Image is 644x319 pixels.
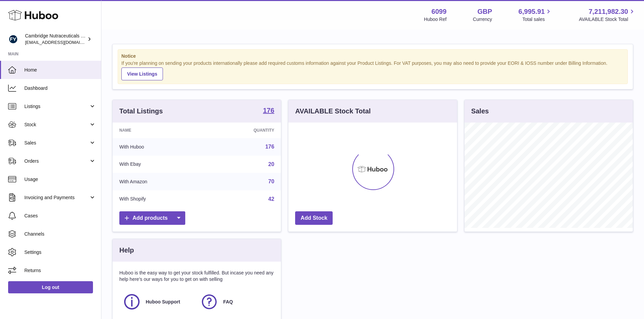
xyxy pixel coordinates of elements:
div: Currency [473,16,492,23]
span: Listings [24,103,89,110]
td: With Ebay [113,156,205,173]
span: Total sales [522,16,552,23]
a: FAQ [200,293,271,311]
td: With Shopify [113,190,205,208]
a: 20 [268,161,275,167]
span: AVAILABLE Stock Total [579,16,636,23]
a: Add Stock [295,211,333,225]
td: With Huboo [113,138,205,156]
strong: Notice [121,53,624,59]
p: Huboo is the easy way to get your stock fulfilled. But incase you need any help here's our ways f... [119,270,274,283]
strong: GBP [477,7,492,16]
span: Orders [24,158,89,164]
td: With Amazon [113,173,205,190]
span: [EMAIL_ADDRESS][DOMAIN_NAME] [25,39,99,45]
span: 6,995.91 [519,7,545,16]
h3: Help [119,246,134,255]
h3: AVAILABLE Stock Total [295,107,371,116]
a: 176 [263,107,274,115]
span: Cases [24,213,96,219]
a: Huboo Support [123,293,193,311]
span: Home [24,67,96,73]
span: Settings [24,249,96,256]
span: Huboo Support [146,299,180,305]
a: View Listings [121,68,163,80]
span: Invoicing and Payments [24,194,89,201]
h3: Sales [471,107,489,116]
th: Name [113,123,205,138]
a: 7,211,982.30 AVAILABLE Stock Total [579,7,636,23]
span: Sales [24,140,89,146]
a: 70 [268,179,275,184]
a: Add products [119,211,185,225]
a: 42 [268,196,275,202]
strong: 6099 [431,7,447,16]
th: Quantity [205,123,281,138]
span: FAQ [223,299,233,305]
span: Stock [24,122,89,128]
span: 7,211,982.30 [589,7,628,16]
h3: Total Listings [119,107,163,116]
div: If you're planning on sending your products internationally please add required customs informati... [121,60,624,80]
div: Cambridge Nutraceuticals Ltd [25,33,86,46]
span: Usage [24,176,96,183]
a: Log out [8,281,93,293]
span: Dashboard [24,85,96,91]
a: 6,995.91 Total sales [519,7,553,23]
strong: 176 [263,107,274,114]
div: Huboo Ref [424,16,447,23]
span: Channels [24,231,96,237]
img: huboo@camnutra.com [8,34,18,44]
span: Returns [24,267,96,274]
a: 176 [265,144,275,150]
